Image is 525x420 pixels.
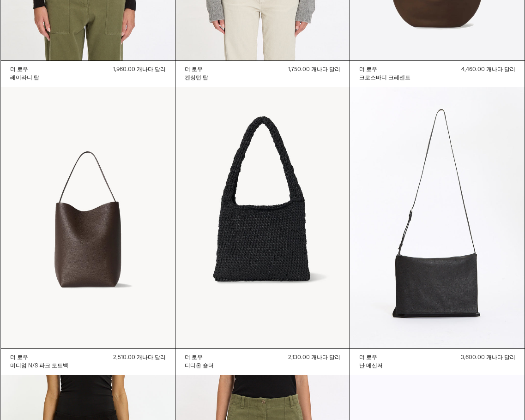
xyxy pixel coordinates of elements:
[359,362,383,370] font: 난 메신저
[10,362,68,370] font: 미디엄 N/S 파크 토트백
[461,66,515,73] font: 4,460.00 캐나다 달러
[185,354,214,362] a: 더 로우
[113,66,166,73] font: 1,960.00 캐나다 달러
[185,66,208,74] a: 더 로우
[359,354,383,362] a: 더 로우
[175,87,350,348] img: 블랙 색상의 The Row Didon 숄더백
[10,66,39,74] a: 더 로우
[10,354,68,362] a: 더 로우
[185,66,203,73] font: 더 로우
[461,354,515,361] font: 3,600.00 캐나다 달러
[185,362,214,370] a: 디디온 숄더
[359,74,410,82] a: 크로스바디 크레센트
[185,354,203,361] font: 더 로우
[113,354,166,361] font: 2,510.00 캐나다 달러
[185,362,214,370] font: 디디온 숄더
[10,362,68,370] a: 미디엄 N/S 파크 토트백
[359,362,383,370] a: 난 메신저
[10,66,28,73] font: 더 로우
[185,74,208,82] a: 켄싱턴 탑
[288,66,340,73] font: 1,750.00 캐나다 달러
[359,354,377,361] font: 더 로우
[359,66,410,74] a: 더 로우
[288,354,340,361] font: 2,130.00 캐나다 달러
[10,354,28,361] font: 더 로우
[359,66,377,73] font: 더 로우
[10,74,39,82] a: 레이라니 탑
[350,87,524,348] img: 더 로우 난 메신저 백
[1,87,175,348] img: 더 로우 미디엄 N/S 파크 토트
